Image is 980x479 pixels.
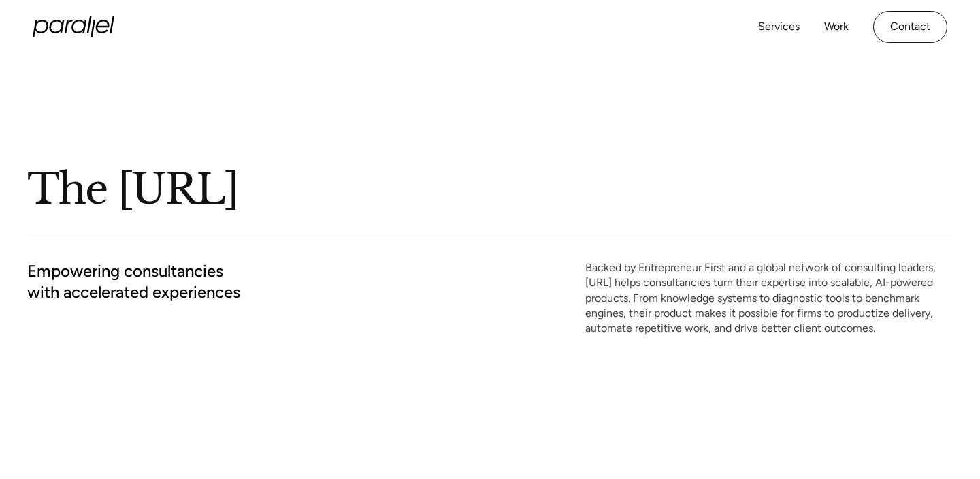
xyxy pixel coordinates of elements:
a: Services [758,17,800,37]
p: Backed by Entrepreneur First and a global network of consulting leaders, [URL] helps consultancie... [585,260,953,337]
a: Contact [873,11,947,43]
h1: The [URL] [27,163,572,216]
h2: Empowering consultancies with accelerated experiences [27,260,282,303]
a: Work [824,17,849,37]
